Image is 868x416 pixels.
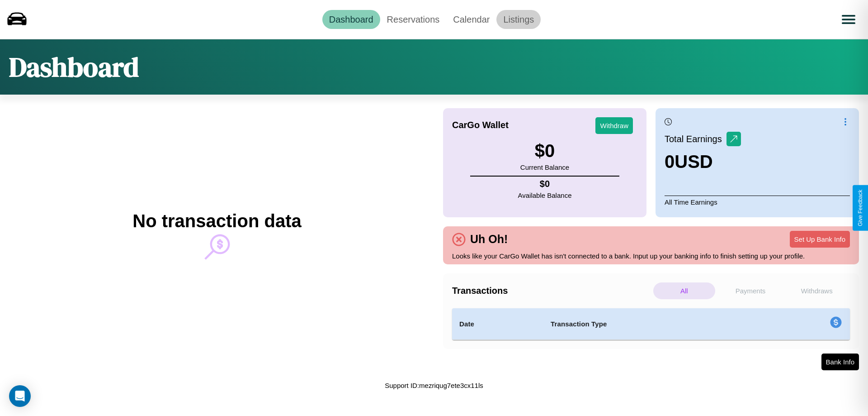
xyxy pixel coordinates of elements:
div: Give Feedback [857,190,863,226]
button: Set Up Bank Info [790,231,850,248]
p: Payments [720,282,782,299]
a: Dashboard [322,10,380,29]
h4: Transaction Type [551,319,756,330]
p: All Time Earnings [665,196,850,208]
a: Reservations [380,10,447,29]
h3: $ 0 [520,141,569,161]
div: Open Intercom Messenger [9,385,31,407]
h4: Transactions [452,286,651,296]
h4: Date [459,319,536,330]
p: Looks like your CarGo Wallet has isn't connected to a bank. Input up your banking info to finish ... [452,250,850,262]
button: Bank Info [821,354,859,370]
table: simple table [452,308,850,340]
p: Support ID: mezriqug7ete3cx11ls [385,379,483,392]
h1: Dashboard [9,48,139,86]
h3: 0 USD [665,152,741,172]
p: Withdraws [786,282,848,299]
p: Available Balance [518,189,572,201]
p: Total Earnings [665,131,726,147]
h2: No transaction data [132,211,301,231]
p: Current Balance [520,161,569,173]
h4: CarGo Wallet [452,120,509,130]
button: Withdraw [595,117,633,134]
a: Calendar [446,10,496,29]
a: Listings [496,10,541,29]
p: All [653,282,715,299]
h4: $ 0 [518,179,572,189]
h4: Uh Oh! [466,233,512,246]
button: Open menu [836,7,861,32]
